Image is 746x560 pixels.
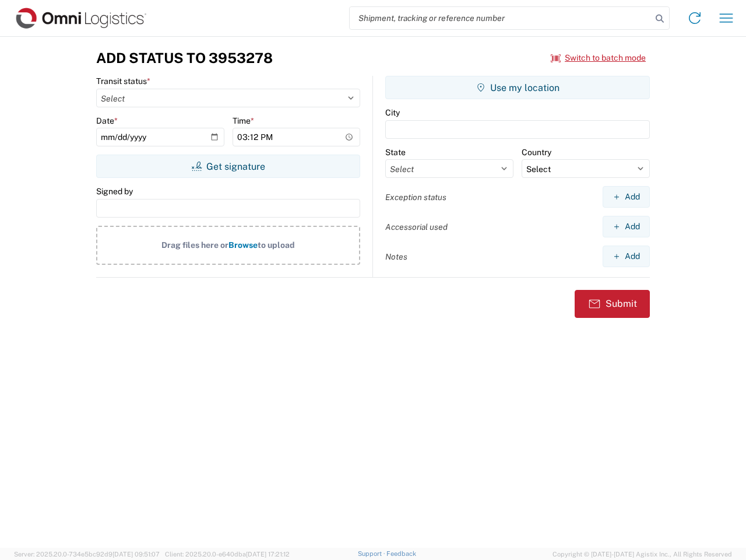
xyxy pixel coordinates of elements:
[603,216,650,237] button: Add
[385,76,650,99] button: Use my location
[96,76,150,86] label: Transit status
[350,7,652,29] input: Shipment, tracking or reference number
[358,550,387,557] a: Support
[258,240,295,250] span: to upload
[575,290,650,318] button: Submit
[96,186,133,197] label: Signed by
[96,50,273,66] h3: Add Status to 3953278
[14,551,160,558] span: Server: 2025.20.0-734e5bc92d9
[112,551,160,558] span: [DATE] 09:51:07
[385,147,406,157] label: State
[551,48,646,68] button: Switch to batch mode
[553,549,732,559] span: Copyright © [DATE]-[DATE] Agistix Inc., All Rights Reserved
[96,116,118,126] label: Date
[165,551,290,558] span: Client: 2025.20.0-e640dba
[603,186,650,208] button: Add
[96,155,360,178] button: Get signature
[385,222,448,232] label: Accessorial used
[385,251,407,262] label: Notes
[385,107,400,118] label: City
[386,550,416,557] a: Feedback
[385,192,446,202] label: Exception status
[603,246,650,267] button: Add
[161,240,228,250] span: Drag files here or
[233,116,254,126] label: Time
[228,240,258,250] span: Browse
[522,147,551,157] label: Country
[246,551,290,558] span: [DATE] 17:21:12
